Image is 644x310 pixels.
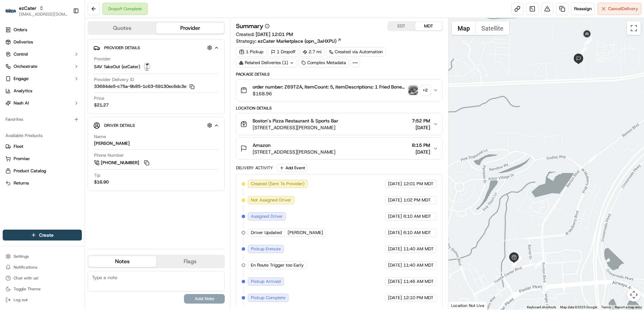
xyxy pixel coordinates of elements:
[627,21,641,35] button: Toggle fullscreen view
[88,23,156,34] button: Quotes
[588,155,597,163] div: 8
[560,305,597,309] span: Map data ©2025 Google
[253,117,338,124] span: Boston’s Pizza Restaurant & Sports Bar
[14,180,29,186] span: Returns
[415,22,442,31] button: MDT
[3,252,82,261] button: Settings
[94,77,134,83] span: Provider Delivery ID
[236,113,442,135] button: Boston’s Pizza Restaurant & Sports Bar[STREET_ADDRESS][PERSON_NAME]7:52 PM[DATE]
[513,257,522,266] div: 4
[412,124,430,131] span: [DATE]
[627,288,641,302] button: Map camera controls
[251,246,281,252] span: Pickup Enroute
[253,142,271,149] span: Amazon
[253,149,335,155] span: [STREET_ADDRESS][PERSON_NAME]
[388,197,402,203] span: [DATE]
[251,213,283,219] span: Assigned Driver
[5,180,79,186] a: Returns
[94,140,130,147] div: [PERSON_NAME]
[534,260,543,269] div: 7
[251,197,291,203] span: Not Assigned Driver
[236,47,266,57] div: 1 Pickup
[403,262,434,268] span: 11:40 AM MDT
[3,178,82,189] button: Returns
[94,159,150,167] a: [PHONE_NUMBER]
[251,230,282,236] span: Driver Updated
[403,295,434,301] span: 12:10 PM MDT
[251,278,281,285] span: Pickup Arrived
[277,164,307,172] button: Add Event
[236,31,293,38] span: Created:
[448,301,487,310] div: Location Not Live
[14,168,46,174] span: Product Catalog
[236,138,442,159] button: Amazon[STREET_ADDRESS][PERSON_NAME]8:15 PM[DATE]
[104,123,135,128] span: Driver Details
[512,257,520,266] div: 6
[421,85,430,95] div: + 2
[256,31,293,37] span: [DATE] 12:01 PM
[450,301,473,310] a: Open this area in Google Maps (opens a new window)
[388,213,402,219] span: [DATE]
[615,305,642,309] a: Report a map error
[258,38,342,44] a: ezCater Marketplace (opn_3aHXPU)
[3,263,82,272] button: Notifications
[19,12,68,17] button: [EMAIL_ADDRESS][DOMAIN_NAME]
[94,56,111,62] span: Provider
[3,73,82,84] button: Engage
[14,286,41,292] span: Toggle Theme
[3,61,82,72] button: Orchestrate
[578,47,587,56] div: 10
[101,160,139,166] span: [PHONE_NUMBER]
[14,88,32,94] span: Analytics
[268,47,298,57] div: 1 Dropoff
[326,47,386,57] div: Created via Automation
[236,165,273,171] div: Delivery Activity
[14,27,27,33] span: Orders
[14,254,29,259] span: Settings
[251,262,304,268] span: En Route Trigger too Early
[3,85,82,96] a: Analytics
[3,49,82,60] button: Control
[3,130,82,141] div: Available Products
[94,134,106,140] span: Name
[574,6,592,12] span: Reassign
[3,284,82,294] button: Toggle Theme
[14,39,33,45] span: Deliveries
[388,22,415,31] button: EDT
[236,38,342,44] div: Strategy:
[236,79,442,101] button: order number: Z69T2A, ItemCount: 5, itemDescriptions: 1 Fried Bone-In Wings, 1 Mama Meata® Pizza,...
[3,114,82,125] div: Favorites
[403,278,434,285] span: 11:46 AM MDT
[542,285,551,294] div: 2
[236,105,442,111] div: Location Details
[39,232,54,238] span: Create
[388,230,402,236] span: [DATE]
[601,305,611,309] a: Terms (opens in new tab)
[14,51,28,57] span: Control
[3,141,82,152] button: Fleet
[388,278,402,285] span: [DATE]
[19,5,36,12] button: ezCater
[3,166,82,176] button: Product Catalog
[14,156,30,162] span: Promise
[388,262,402,268] span: [DATE]
[253,124,338,131] span: [STREET_ADDRESS][PERSON_NAME]
[14,63,37,70] span: Orchestrate
[94,102,109,108] span: $21.27
[288,230,323,236] span: [PERSON_NAME]
[94,179,109,185] div: $16.90
[5,9,16,13] img: ezCater
[571,3,595,15] button: Reassign
[408,85,430,95] button: photo_proof_of_pickup image+2
[412,149,430,155] span: [DATE]
[403,181,434,187] span: 12:01 PM MDT
[3,273,82,283] button: Chat with us!
[388,295,402,301] span: [DATE]
[3,153,82,164] button: Promise
[236,72,442,77] div: Package Details
[14,265,37,270] span: Notifications
[608,6,638,12] span: Cancel Delivery
[403,230,431,236] span: 6:10 AM MDT
[3,230,82,240] button: Create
